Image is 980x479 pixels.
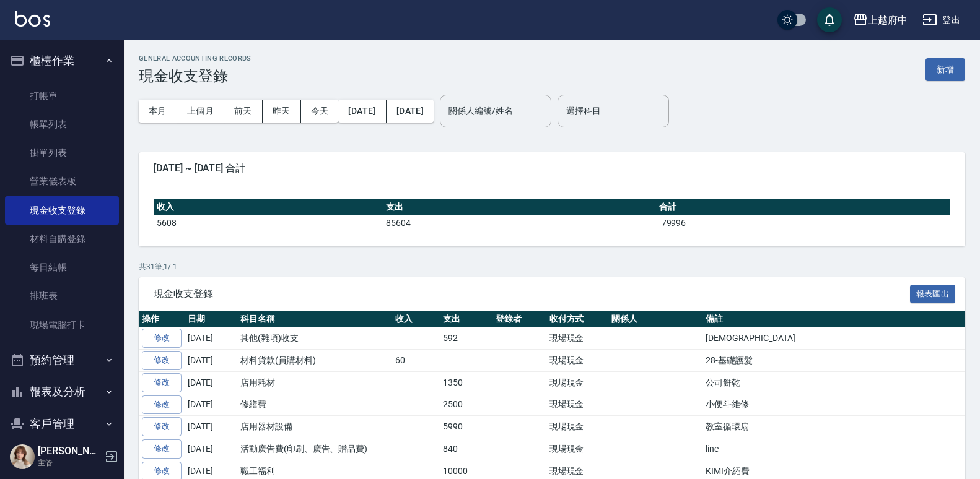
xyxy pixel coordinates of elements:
td: 1350 [440,371,492,394]
td: 現場現金 [546,371,609,394]
a: 掛單列表 [5,139,119,167]
a: 新增 [925,63,965,75]
a: 每日結帳 [5,253,119,282]
th: 支出 [440,311,492,327]
td: 840 [440,438,492,460]
span: 現金收支登錄 [154,288,910,300]
button: 報表及分析 [5,376,119,408]
img: Person [10,444,35,469]
button: 預約管理 [5,344,119,376]
td: 5990 [440,416,492,438]
h5: [PERSON_NAME] [38,445,101,457]
th: 關係人 [608,311,702,327]
td: 85604 [383,215,656,231]
td: 活動廣告費(印刷、廣告、贈品費) [237,438,392,460]
a: 帳單列表 [5,110,119,139]
td: [DATE] [185,327,237,350]
button: 櫃檯作業 [5,45,119,77]
button: 今天 [301,100,339,123]
td: 現場現金 [546,350,609,372]
a: 現場電腦打卡 [5,311,119,339]
a: 修改 [142,417,182,436]
td: [DATE] [185,416,237,438]
th: 備註 [702,311,965,327]
button: 上個月 [177,100,224,123]
th: 科目名稱 [237,311,392,327]
button: 昨天 [263,100,301,123]
button: 上越府中 [848,7,912,33]
div: 上越府中 [868,12,908,28]
button: 登出 [917,9,965,32]
button: 客戶管理 [5,408,119,440]
a: 報表匯出 [910,287,956,299]
a: 營業儀表板 [5,167,119,196]
h2: GENERAL ACCOUNTING RECORDS [139,54,252,63]
td: 其他(雜項)收支 [237,327,392,350]
a: 材料自購登錄 [5,225,119,253]
td: 現場現金 [546,327,609,350]
th: 收付方式 [546,311,609,327]
a: 打帳單 [5,82,119,110]
button: [DATE] [387,100,434,123]
button: 本月 [139,100,177,123]
th: 登錄者 [492,311,546,327]
a: 現金收支登錄 [5,196,119,225]
a: 修改 [142,351,182,370]
td: 現場現金 [546,416,609,438]
span: [DATE] ~ [DATE] 合計 [154,162,950,175]
th: 合計 [656,199,950,215]
th: 收入 [154,199,383,215]
a: 修改 [142,395,182,415]
td: 小便斗維修 [702,394,965,416]
td: 現場現金 [546,438,609,460]
button: [DATE] [338,100,386,123]
td: [DATE] [185,350,237,372]
img: Logo [15,11,50,27]
td: [DATE] [185,438,237,460]
a: 排班表 [5,282,119,310]
td: 店用耗材 [237,371,392,394]
td: 2500 [440,394,492,416]
td: 5608 [154,215,383,231]
td: line [702,438,965,460]
a: 修改 [142,329,182,348]
td: 28-基礎護髮 [702,350,965,372]
td: 現場現金 [546,394,609,416]
td: [DATE] [185,394,237,416]
h3: 現金收支登錄 [139,67,252,85]
td: 修繕費 [237,394,392,416]
td: 教室循環扇 [702,416,965,438]
td: -79996 [656,215,950,231]
td: 店用器材設備 [237,416,392,438]
a: 修改 [142,373,182,392]
th: 收入 [392,311,440,327]
td: [DATE] [185,371,237,394]
td: [DEMOGRAPHIC_DATA] [702,327,965,350]
th: 操作 [139,311,185,327]
button: 報表匯出 [910,285,956,304]
p: 共 31 筆, 1 / 1 [139,261,965,272]
th: 日期 [185,311,237,327]
button: save [817,7,842,32]
td: 592 [440,327,492,350]
td: 公司餅乾 [702,371,965,394]
td: 60 [392,350,440,372]
th: 支出 [383,199,656,215]
a: 修改 [142,439,182,459]
td: 材料貨款(員購材料) [237,350,392,372]
button: 前天 [224,100,263,123]
p: 主管 [38,457,101,468]
button: 新增 [925,58,965,81]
